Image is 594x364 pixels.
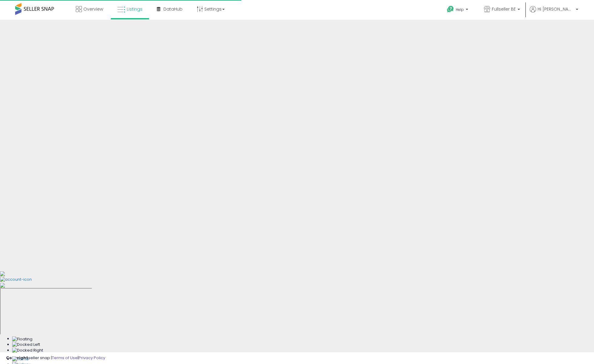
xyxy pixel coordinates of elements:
a: Help [442,1,474,20]
span: Overview [83,6,103,12]
i: Get Help [447,5,454,13]
span: Fullseller BE [492,6,516,12]
a: Hi [PERSON_NAME] [530,6,578,20]
img: Home [12,356,29,362]
span: DataHub [163,6,183,12]
img: Floating [12,336,32,342]
span: Hi [PERSON_NAME] [538,6,574,12]
span: Listings [127,6,143,12]
img: Docked Right [12,348,43,353]
img: Docked Left [12,342,40,348]
span: Help [456,7,464,12]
